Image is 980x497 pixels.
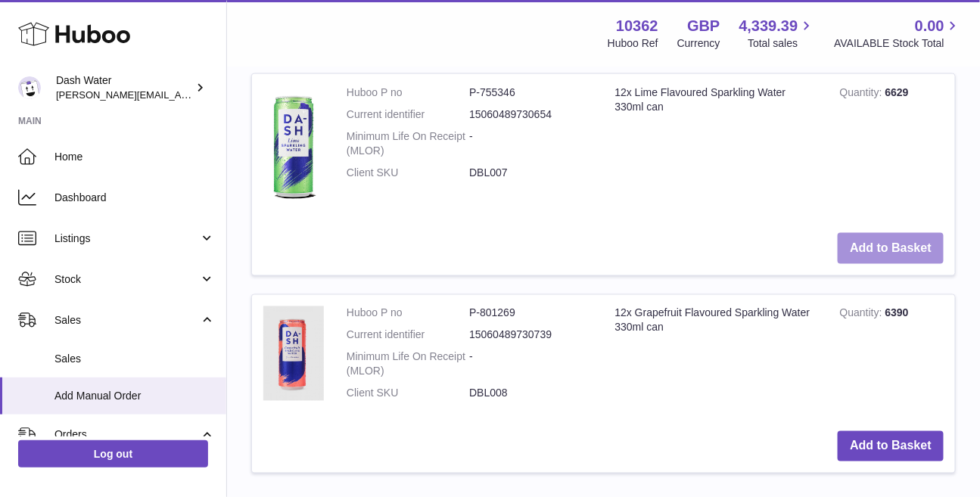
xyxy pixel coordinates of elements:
strong: Quantity [840,86,885,102]
span: Listings [54,231,199,246]
dd: P-801269 [469,306,592,321]
dd: DBL008 [469,387,592,401]
button: Add to Basket [838,431,944,462]
div: Dash Water [56,73,192,102]
dd: - [469,129,592,158]
strong: GBP [687,16,720,36]
dt: Minimum Life On Receipt (MLOR) [347,129,469,158]
span: 0.00 [915,16,944,36]
img: 12x Lime Flavoured Sparkling Water 330ml can [263,85,324,207]
dt: Huboo P no [347,85,469,100]
img: 12x Grapefruit Flavoured Sparkling Water 330ml can [263,306,324,401]
span: AVAILABLE Stock Total [834,36,962,51]
dt: Current identifier [347,107,469,122]
span: Add Manual Order [54,389,215,403]
dd: 15060489730739 [469,328,592,343]
button: Add to Basket [838,233,944,264]
span: 4,339.39 [739,16,798,36]
img: james@dash-water.com [18,76,41,99]
dt: Client SKU [347,166,469,180]
dt: Minimum Life On Receipt (MLOR) [347,350,469,379]
td: 6390 [829,295,955,419]
td: 6629 [829,74,955,222]
span: Total sales [748,36,815,51]
span: Sales [54,313,199,328]
dd: DBL007 [469,166,592,180]
a: Log out [18,440,208,467]
span: Orders [54,427,199,442]
div: Huboo Ref [608,36,658,51]
span: Home [54,150,215,164]
span: Dashboard [54,191,215,205]
dd: 15060489730654 [469,107,592,122]
dd: - [469,350,592,379]
dd: P-755346 [469,85,592,100]
dt: Current identifier [347,328,469,343]
dt: Huboo P no [347,306,469,321]
td: 12x Grapefruit Flavoured Sparkling Water 330ml can [604,295,829,419]
dt: Client SKU [347,387,469,401]
span: Sales [54,352,215,366]
strong: 10362 [616,16,658,36]
span: Stock [54,272,199,287]
strong: Quantity [840,307,885,323]
div: Currency [677,36,720,51]
a: 0.00 AVAILABLE Stock Total [834,16,962,51]
td: 12x Lime Flavoured Sparkling Water 330ml can [604,74,829,222]
a: 4,339.39 Total sales [739,16,816,51]
span: [PERSON_NAME][EMAIL_ADDRESS][DOMAIN_NAME] [56,89,303,101]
